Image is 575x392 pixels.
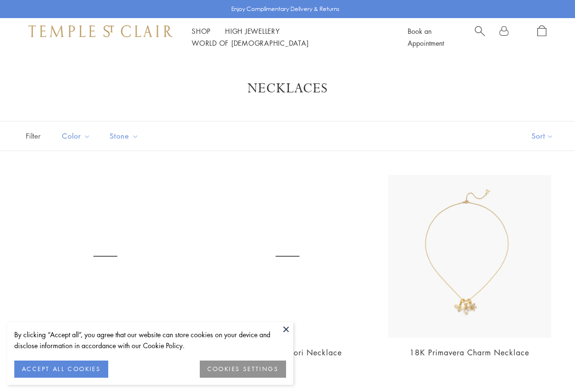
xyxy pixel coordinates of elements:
[38,80,537,97] h1: Necklaces
[510,121,575,151] button: Show sort by
[410,347,529,358] a: 18K Primavera Charm Necklace
[55,125,98,147] button: Color
[408,26,444,48] a: Book an Appointment
[388,175,551,338] img: NCH-E7BEEFIORBM
[103,125,146,147] button: Stone
[14,329,286,351] div: By clicking “Accept all”, you agree that our website can store cookies on your device and disclos...
[192,26,211,36] a: ShopShop
[192,25,386,49] nav: Main navigation
[105,130,146,142] span: Stone
[475,25,485,49] a: Search
[200,361,286,378] button: COOKIES SETTINGS
[537,25,546,49] a: Open Shopping Bag
[192,38,308,48] a: World of [DEMOGRAPHIC_DATA]World of [DEMOGRAPHIC_DATA]
[14,361,108,378] button: ACCEPT ALL COOKIES
[206,175,369,338] a: N31810-FIORI
[24,175,187,338] a: 18K Fiori Necklace
[231,4,339,14] p: Enjoy Complimentary Delivery & Returns
[57,130,98,142] span: Color
[29,25,173,37] img: Temple St. Clair
[225,26,280,36] a: High JewelleryHigh Jewellery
